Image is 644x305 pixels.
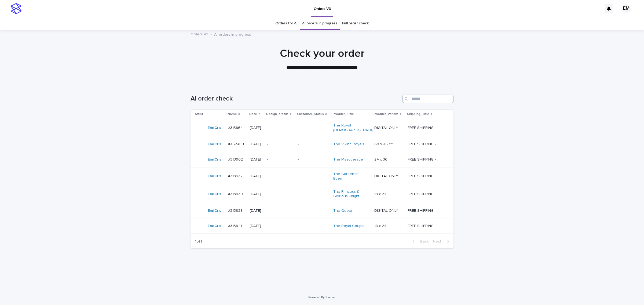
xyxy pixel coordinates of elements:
p: #313864 [228,125,244,130]
p: #313941 [228,223,243,228]
p: [DATE] [250,224,262,228]
a: EmilCris [208,142,221,147]
p: [DATE] [250,157,262,162]
p: DIGITAL ONLY [374,125,399,130]
p: 24 x 36 [374,156,389,162]
a: The Princess & Glorious Knight [333,189,367,199]
a: Powered By Stacker [308,296,335,299]
p: - [267,174,293,178]
p: - [267,192,293,196]
p: - [298,174,329,178]
tr: EmilCris #313938#313938 [DATE]--The Queen DIGITAL ONLYDIGITAL ONLY FREE SHIPPING - preview in 1-2... [191,203,453,218]
p: - [267,142,293,147]
p: #313932 [228,173,244,178]
a: The Masquerade [333,157,363,162]
p: FREE SHIPPING - preview in 1-2 business days, after your approval delivery will take 5-10 b.d. [408,173,442,178]
button: Back [408,239,431,244]
p: FREE SHIPPING - preview in 1-2 business days, after your approval delivery will take 5-10 b.d. [408,191,442,196]
p: [DATE] [250,192,262,196]
tr: EmilCris #4524EU#4524EU [DATE]--The Viking Royals 60 x 45 cm60 x 45 cm FREE SHIPPING - preview in... [191,137,453,152]
p: Shipping_Title [407,111,429,117]
p: 1 of 1 [191,235,206,248]
p: FREE SHIPPING - preview in 1-2 business days, after your approval delivery will take 5-10 b.d. [408,125,442,130]
a: Full order check [342,17,369,30]
p: - [298,209,329,213]
p: 18 x 24 [374,223,387,228]
p: - [267,157,293,162]
img: stacker-logo-s-only.png [11,3,21,14]
p: [DATE] [250,209,262,213]
a: Orders for AI [275,17,297,30]
p: Artist [195,111,203,117]
p: #313902 [228,156,244,162]
p: [DATE] [250,142,262,147]
p: Product_Title [333,111,354,117]
p: FREE SHIPPING - preview in 1-2 business days, after your approval delivery will take 5-10 busines... [408,141,442,147]
p: [DATE] [250,126,262,130]
p: - [298,126,329,130]
p: FREE SHIPPING - preview in 1-2 business days, after your approval delivery will take 5-10 b.d. [408,207,442,213]
a: EmilCris [208,224,221,228]
tr: EmilCris #313902#313902 [DATE]--The Masquerade 24 x 3624 x 36 FREE SHIPPING - preview in 1-2 busi... [191,152,453,167]
a: EmilCris [208,157,221,162]
p: 60 x 45 cm [374,141,395,147]
tr: EmilCris #313939#313939 [DATE]--The Princess & Glorious Knight 18 x 2418 x 24 FREE SHIPPING - pre... [191,185,453,203]
input: Search [402,95,453,103]
p: Customer_status [297,111,324,117]
a: The Queen [333,209,353,213]
a: The Royal Couple [333,224,365,228]
p: - [267,224,293,228]
a: The Royal [DEMOGRAPHIC_DATA] [333,123,373,132]
p: AI orders in progress [214,31,251,37]
a: AI orders in progress [302,17,337,30]
p: - [298,224,329,228]
tr: EmilCris #313941#313941 [DATE]--The Royal Couple 18 x 2418 x 24 FREE SHIPPING - preview in 1-2 bu... [191,218,453,233]
p: - [298,192,329,196]
span: Back [417,240,429,243]
p: FREE SHIPPING - preview in 1-2 business days, after your approval delivery will take 5-10 b.d. [408,156,442,162]
p: - [267,126,293,130]
h1: Check your order [191,47,453,60]
p: [DATE] [250,174,262,178]
tr: EmilCris #313932#313932 [DATE]--The Garden of Eden DIGITAL ONLYDIGITAL ONLY FREE SHIPPING - previ... [191,167,453,185]
p: #313939 [228,191,244,196]
h1: AI order check [191,95,400,103]
p: Product_Variant [374,111,398,117]
tr: EmilCris #313864#313864 [DATE]--The Royal [DEMOGRAPHIC_DATA] DIGITAL ONLYDIGITAL ONLY FREE SHIPPI... [191,119,453,137]
span: Next [433,240,445,243]
a: EmilCris [208,192,221,196]
a: EmilCris [208,174,221,178]
p: DIGITAL ONLY [374,207,399,213]
a: The Garden of Eden [333,172,367,181]
p: FREE SHIPPING - preview in 1-2 business days, after your approval delivery will take 5-10 b.d. [408,223,442,228]
p: DIGITAL ONLY [374,173,399,178]
div: EM [622,4,631,13]
p: 18 x 24 [374,191,387,196]
a: EmilCris [208,209,221,213]
p: #313938 [228,207,244,213]
p: #4524EU [228,141,245,147]
p: Name [228,111,237,117]
p: Design_status [266,111,288,117]
a: Orders V3 [191,31,208,37]
button: Next [431,239,453,244]
p: - [298,142,329,147]
p: Date [249,111,257,117]
a: EmilCris [208,126,221,130]
a: The Viking Royals [333,142,364,147]
p: - [267,209,293,213]
p: - [298,157,329,162]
